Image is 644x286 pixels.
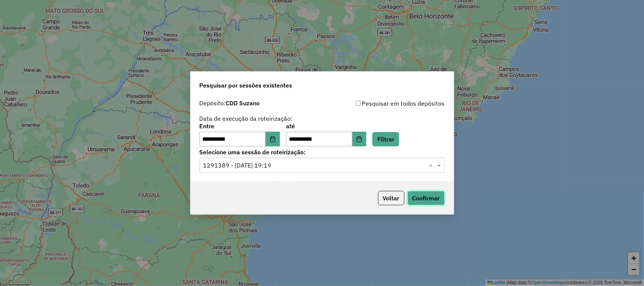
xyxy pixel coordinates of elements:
button: Choose Date [266,132,280,147]
div: Pesquisar em todos depósitos [322,99,445,108]
label: Data de execução da roteirização: [200,114,293,123]
label: Selecione uma sessão de roteirização: [200,148,445,157]
button: Confirmar [407,191,445,205]
label: Entre [200,121,280,131]
label: Depósito: [200,98,260,108]
label: até [286,121,366,131]
button: Filtrar [372,132,399,146]
button: Voltar [378,191,404,205]
strong: CDD Suzano [226,99,260,107]
button: Choose Date [352,132,367,147]
span: Clear all [429,161,435,170]
span: Pesquisar por sessões existentes [200,81,292,90]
